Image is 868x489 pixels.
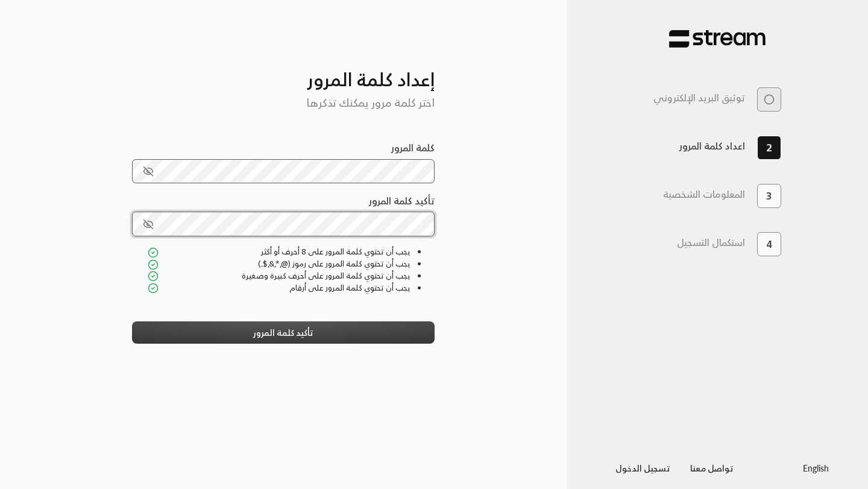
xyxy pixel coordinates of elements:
div: يجب أن تحتوي كلمة المرور على أرقام [148,282,411,294]
div: يجب أن تحتوي كلمة المرور على رموز (@,*,&,$..) [148,258,411,270]
h3: المعلومات الشخصية [663,189,745,200]
label: كلمة المرور [391,140,435,155]
button: toggle password visibility [138,161,159,181]
h5: اختر كلمة مرور يمكنك تذكرها [132,96,435,110]
h3: اعداد كلمة المرور [679,140,745,152]
a: English [803,456,829,479]
label: تأكيد كلمة المرور [369,194,435,208]
a: تسجيل الدخول [606,461,681,476]
span: 2 [766,140,772,156]
button: تسجيل الدخول [606,456,681,479]
h3: إعداد كلمة المرور [132,49,435,90]
h3: توثيق البريد الإلكتروني [653,92,745,104]
button: تأكيد كلمة المرور [132,321,435,344]
button: تواصل معنا [681,456,744,479]
h3: استكمال التسجيل [677,237,745,248]
div: يجب أن تحتوي كلمة المرور على 8 أحرف أو أكثر [148,246,411,258]
button: toggle password visibility [138,214,159,235]
div: يجب أن تحتوي كلمة المرور على أحرف كبيرة وصغيرة [148,270,411,282]
img: Stream Pay [669,30,766,48]
span: 4 [766,237,772,251]
a: تواصل معنا [681,461,744,476]
span: 3 [766,189,772,203]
